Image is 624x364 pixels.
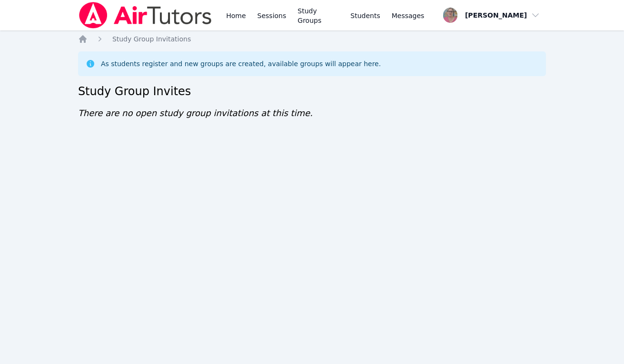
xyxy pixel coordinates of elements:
[392,11,425,20] span: Messages
[78,84,546,99] h2: Study Group Invites
[78,34,546,44] nav: Breadcrumb
[78,2,213,29] img: Air Tutors
[112,34,191,44] a: Study Group Invitations
[101,59,381,69] div: As students register and new groups are created, available groups will appear here.
[112,35,191,43] span: Study Group Invitations
[78,108,313,118] span: There are no open study group invitations at this time.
